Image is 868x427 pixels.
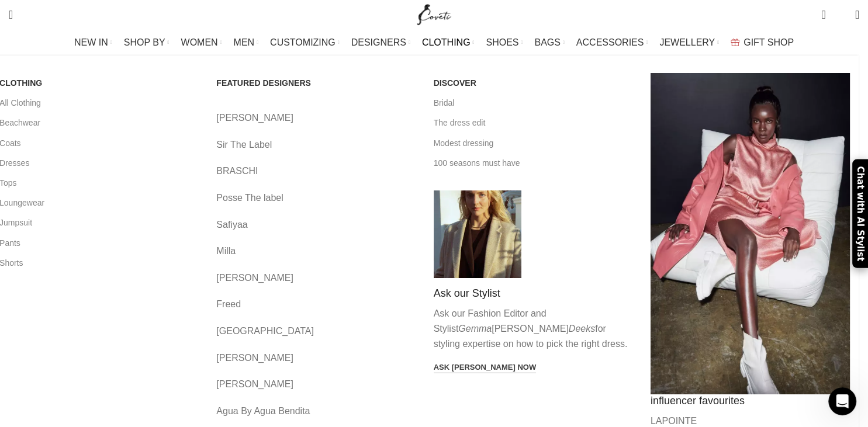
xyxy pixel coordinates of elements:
[422,37,471,48] span: CLOTHING
[216,78,311,88] span: FEATURED DESIGNERS
[414,9,454,19] a: Site logo
[74,37,108,48] span: NEW IN
[216,324,416,339] a: [GEOGRAPHIC_DATA]
[434,306,633,351] p: Ask our Fashion Editor and Stylist [PERSON_NAME] for styling expertise on how to pick the right d...
[124,37,165,48] span: SHOP BY
[216,377,416,392] a: [PERSON_NAME]
[659,31,719,54] a: JEWELLERY
[576,31,648,54] a: ACCESSORIES
[3,3,19,26] a: Search
[181,31,222,54] a: WOMEN
[434,153,633,173] a: 100 seasons must have
[216,297,416,312] a: Freed
[569,324,595,334] em: Deeks
[216,110,416,126] a: [PERSON_NAME]
[486,37,518,48] span: SHOES
[216,164,416,179] a: BRASCHI
[835,3,846,26] div: My Wishlist
[743,37,794,48] span: GIFT SHOP
[351,31,410,54] a: DESIGNERS
[216,137,416,152] a: Sir The Label
[659,37,715,48] span: JEWELLERY
[731,31,794,54] a: GIFT SHOP
[422,31,475,54] a: CLOTHING
[486,31,523,54] a: SHOES
[731,39,739,46] img: GiftBag
[3,31,865,54] div: Main navigation
[828,387,856,415] iframe: Intercom live chat
[74,31,112,54] a: NEW IN
[270,37,336,48] span: CUSTOMIZING
[434,190,521,278] img: Shop by Category Coveti
[216,190,416,206] a: Posse The label
[434,93,633,113] a: Bridal
[458,324,492,334] em: Gemma
[270,31,340,54] a: CUSTOMIZING
[434,287,633,300] h4: Ask our Stylist
[234,37,255,48] span: MEN
[216,244,416,259] a: Milla
[837,12,846,20] span: 0
[815,3,831,26] a: 0
[576,37,644,48] span: ACCESSORIES
[534,31,564,54] a: BAGS
[216,270,416,286] a: [PERSON_NAME]
[434,363,537,373] a: Ask [PERSON_NAME] now
[434,133,633,153] a: Modest dressing
[124,31,170,54] a: SHOP BY
[434,113,633,133] a: The dress edit
[351,37,406,48] span: DESIGNERS
[434,78,476,88] span: DISCOVER
[216,404,416,419] a: Agua By Agua Bendita
[534,37,560,48] span: BAGS
[181,37,218,48] span: WOMEN
[234,31,258,54] a: MEN
[651,73,850,394] a: Banner link
[216,217,416,232] a: Safiyaa
[651,394,850,408] h4: influencer favourites
[822,6,831,15] span: 0
[216,350,416,366] a: [PERSON_NAME]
